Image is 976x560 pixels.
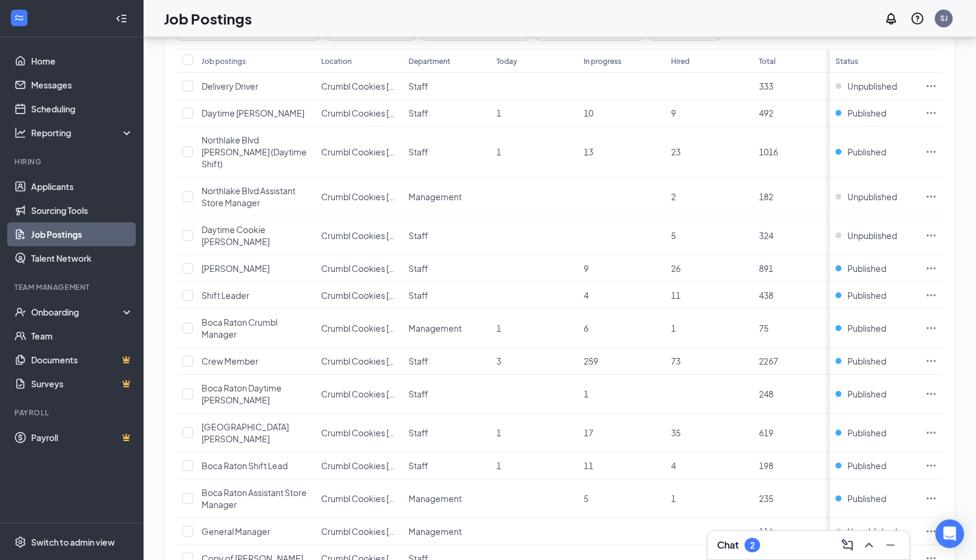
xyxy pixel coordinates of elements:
svg: Settings [14,536,26,548]
span: Management [408,323,462,333]
span: Management [408,526,462,537]
span: [PERSON_NAME] [202,263,270,274]
svg: Ellipses [925,146,937,158]
svg: ChevronUp [862,538,876,552]
span: 116 [759,526,773,537]
span: 198 [759,460,773,471]
span: 5 [584,493,588,504]
th: In progress [578,49,665,73]
button: ComposeMessage [838,535,857,555]
span: Crumbl Cookies [GEOGRAPHIC_DATA] [321,230,474,241]
span: 4 [584,290,588,301]
span: Staff [408,388,428,399]
span: Unpublished [847,229,897,241]
td: Crumbl Cookies West Palm Beach [315,414,402,452]
td: Staff [402,216,490,255]
span: Unpublished [847,525,897,537]
span: 182 [759,191,773,202]
div: Hiring [14,157,131,167]
span: Published [847,427,886,439]
td: Staff [402,282,490,309]
span: Crew Member [202,356,258,366]
span: 10 [584,108,593,118]
span: Published [847,460,886,472]
span: Published [847,146,886,158]
span: Crumbl Cookies [GEOGRAPHIC_DATA] [321,323,474,333]
svg: Ellipses [925,262,937,274]
td: Staff [402,100,490,127]
div: SJ [940,13,948,23]
span: Staff [408,290,428,301]
span: Crumbl Cookies [GEOGRAPHIC_DATA] [321,146,474,157]
span: Boca Raton Assistant Store Manager [202,487,307,510]
span: Staff [408,263,428,274]
td: Staff [402,452,490,479]
span: 1 [496,460,501,471]
span: 17 [584,427,593,438]
span: 438 [759,290,773,301]
span: Crumbl Cookies [GEOGRAPHIC_DATA] [321,427,474,438]
div: Team Management [14,282,131,292]
span: 3 [496,356,501,366]
svg: Ellipses [925,355,937,367]
span: Published [847,107,886,119]
td: Crumbl Cookies West Palm Beach [315,255,402,282]
span: 1 [584,388,588,399]
span: Staff [408,356,428,366]
a: Team [31,324,133,348]
svg: Ellipses [925,322,937,334]
span: Crumbl Cookies [GEOGRAPHIC_DATA] [321,493,474,504]
td: Staff [402,348,490,375]
span: Staff [408,460,428,471]
span: 5 [671,230,676,241]
td: Crumbl Cookies West Palm Beach [315,127,402,178]
td: Crumbl Cookies West Palm Beach [315,348,402,375]
svg: Ellipses [925,525,937,537]
button: ChevronUp [859,535,879,555]
span: 73 [671,356,681,366]
span: 1 [496,146,501,157]
th: Total [753,49,840,73]
a: PayrollCrown [31,426,133,449]
span: Crumbl Cookies [GEOGRAPHIC_DATA] [321,356,474,366]
span: Published [847,388,886,400]
span: 492 [759,108,773,118]
span: 619 [759,427,773,438]
svg: UserCheck [14,306,26,318]
td: Staff [402,414,490,452]
span: Unpublished [847,191,897,203]
span: 1016 [759,146,778,157]
span: Crumbl Cookies [GEOGRAPHIC_DATA] [321,81,474,91]
span: Published [847,289,886,301]
td: Crumbl Cookies West Palm Beach [315,178,402,216]
td: Crumbl Cookies West Palm Beach [315,216,402,255]
span: 9 [671,108,676,118]
span: 35 [671,427,681,438]
span: Boca Raton Daytime [PERSON_NAME] [202,382,282,405]
span: 235 [759,493,773,504]
span: 4 [671,460,676,471]
td: Management [402,178,490,216]
svg: Ellipses [925,460,937,472]
a: Talent Network [31,246,133,270]
span: 1 [671,493,676,504]
svg: Analysis [14,127,26,139]
td: Crumbl Cookies West Palm Beach [315,479,402,518]
span: Daytime Cookie [PERSON_NAME] [202,224,270,247]
span: Unpublished [847,80,897,92]
h3: Chat [717,538,739,552]
td: Crumbl Cookies West Palm Beach [315,375,402,414]
a: Sourcing Tools [31,198,133,222]
span: 259 [584,356,598,366]
th: Hired [665,49,752,73]
span: 1 [496,108,501,118]
span: 248 [759,388,773,399]
span: Staff [408,146,428,157]
svg: Ellipses [925,388,937,400]
span: 11 [584,460,593,471]
span: 6 [584,323,588,333]
span: [GEOGRAPHIC_DATA][PERSON_NAME] [202,421,289,444]
span: Published [847,355,886,367]
div: Department [408,56,450,66]
span: Crumbl Cookies [GEOGRAPHIC_DATA] [321,108,474,118]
